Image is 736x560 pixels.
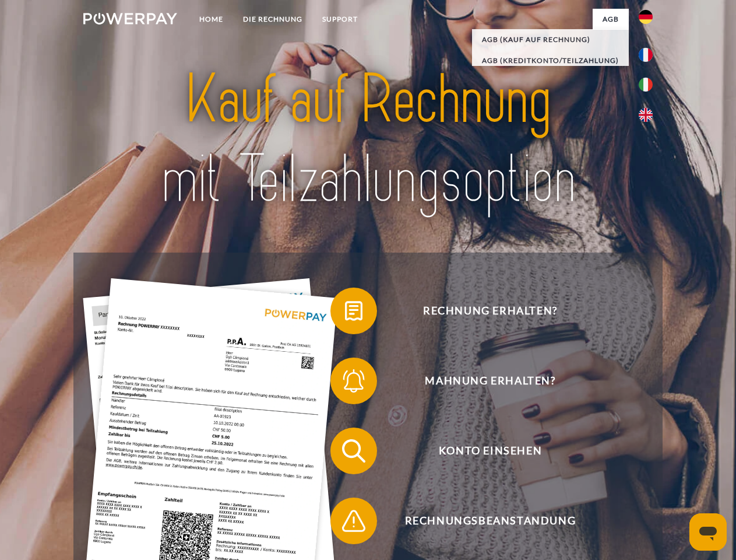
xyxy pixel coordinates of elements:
[639,48,653,62] img: fr
[347,358,633,404] span: Mahnung erhalten?
[189,9,233,30] a: Home
[347,428,633,474] span: Konto einsehen
[330,428,633,474] button: Konto einsehen
[593,9,629,30] a: agb
[330,288,633,334] button: Rechnung erhalten?
[339,506,368,535] img: qb_warning.svg
[233,9,312,30] a: DIE RECHNUNG
[83,13,177,24] img: logo-powerpay-white.svg
[639,78,653,92] img: it
[639,10,653,24] img: de
[347,498,633,544] span: Rechnungsbeanstandung
[472,50,629,71] a: AGB (Kreditkonto/Teilzahlung)
[639,108,653,122] img: en
[472,29,629,50] a: AGB (Kauf auf Rechnung)
[111,56,625,223] img: title-powerpay_de.svg
[312,9,368,30] a: SUPPORT
[339,296,368,325] img: qb_bill.svg
[330,498,633,544] button: Rechnungsbeanstandung
[347,288,633,334] span: Rechnung erhalten?
[339,366,368,395] img: qb_bell.svg
[689,513,727,551] iframe: Schaltfläche zum Öffnen des Messaging-Fensters
[330,358,633,404] button: Mahnung erhalten?
[339,436,368,466] img: qb_search.svg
